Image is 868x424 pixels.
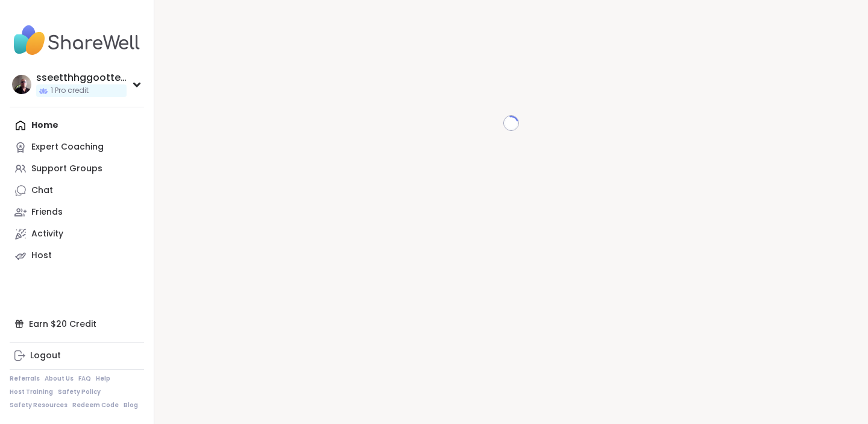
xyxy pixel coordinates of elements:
[30,350,61,362] div: Logout
[10,375,40,383] a: Referrals
[31,250,52,262] div: Host
[10,245,144,267] a: Host
[124,401,138,410] a: Blog
[10,201,144,223] a: Friends
[78,375,91,383] a: FAQ
[31,206,63,218] div: Friends
[96,375,110,383] a: Help
[10,313,144,335] div: Earn $20 Credit
[31,185,53,197] div: Chat
[31,228,63,240] div: Activity
[36,71,127,84] div: sseetthhggootteell
[31,163,102,175] div: Support Groups
[10,158,144,180] a: Support Groups
[12,75,31,94] img: sseetthhggootteell
[10,388,53,396] a: Host Training
[31,141,104,153] div: Expert Coaching
[10,136,144,158] a: Expert Coaching
[72,401,119,410] a: Redeem Code
[10,180,144,201] a: Chat
[10,19,144,62] img: ShareWell Nav Logo
[10,345,144,367] a: Logout
[45,375,74,383] a: About Us
[58,388,101,396] a: Safety Policy
[10,401,68,410] a: Safety Resources
[51,86,89,96] span: 1 Pro credit
[10,223,144,245] a: Activity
